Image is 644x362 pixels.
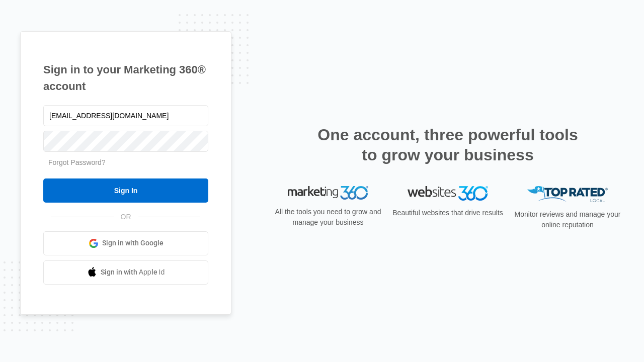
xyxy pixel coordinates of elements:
[48,158,106,166] a: Forgot Password?
[43,61,208,95] h1: Sign in to your Marketing 360® account
[314,125,581,165] h2: One account, three powerful tools to grow your business
[114,212,138,222] span: OR
[102,238,164,248] span: Sign in with Google
[527,186,608,203] img: Top Rated Local
[43,178,208,203] input: Sign In
[511,209,624,230] p: Monitor reviews and manage your online reputation
[391,208,504,218] p: Beautiful websites that drive results
[43,231,208,255] a: Sign in with Google
[408,186,488,201] img: Websites 360
[288,186,368,200] img: Marketing 360
[272,207,384,228] p: All the tools you need to grow and manage your business
[101,267,165,278] span: Sign in with Apple Id
[43,260,208,285] a: Sign in with Apple Id
[43,105,208,126] input: Email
